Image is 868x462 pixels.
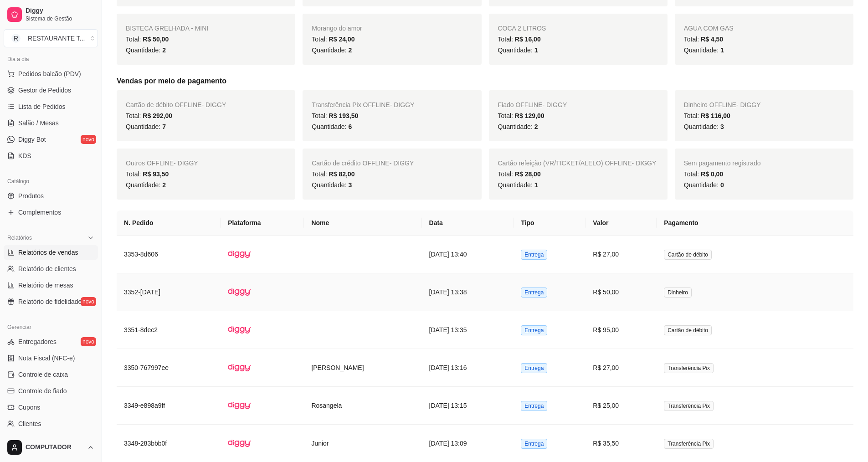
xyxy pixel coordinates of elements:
[228,318,251,341] img: diggy
[664,250,712,260] span: Cartão de débito
[117,210,221,236] th: N. Pedido
[143,112,172,119] span: R$ 292,00
[422,311,514,349] td: [DATE] 13:35
[664,287,692,298] span: Dinheiro
[586,349,657,387] td: R$ 27,00
[18,135,46,144] span: Diggy Bot
[498,112,544,119] span: Total:
[684,170,723,178] span: Total:
[228,432,251,455] img: diggy
[498,25,546,32] span: COCA 2 LITROS
[18,191,44,200] span: Produtos
[18,337,56,346] span: Entregadores
[18,386,67,395] span: Controle de fiado
[329,112,359,119] span: R$ 193,50
[521,325,547,335] span: Entrega
[657,210,853,236] th: Pagamento
[521,287,547,298] span: Entrega
[18,248,78,257] span: Relatórios de vendas
[162,181,166,189] span: 2
[4,351,98,365] a: Nota Fiscal (NFC-e)
[18,264,76,273] span: Relatório de clientes
[498,181,538,189] span: Quantidade:
[117,349,221,387] td: 3350-767997ee
[18,69,81,78] span: Pedidos balcão (PDV)
[143,36,169,43] span: R$ 50,00
[221,210,304,236] th: Plataforma
[422,349,514,387] td: [DATE] 13:16
[4,245,98,260] a: Relatórios de vendas
[586,273,657,311] td: R$ 50,00
[534,181,538,189] span: 1
[126,170,169,178] span: Total:
[515,112,544,119] span: R$ 129,00
[586,236,657,273] td: R$ 27,00
[515,170,541,178] span: R$ 28,00
[4,99,98,114] a: Lista de Pedidos
[4,384,98,398] a: Controle de fiado
[117,76,853,87] h5: Vendas por meio de pagamento
[720,181,724,189] span: 0
[4,262,98,276] a: Relatório de clientes
[4,367,98,382] a: Controle de caixa
[4,132,98,147] a: Diggy Botnovo
[228,394,251,417] img: diggy
[4,83,98,98] a: Gestor de Pedidos
[28,34,85,43] div: RESTAURANTE T ...
[126,46,166,54] span: Quantidade:
[498,36,541,43] span: Total:
[586,387,657,425] td: R$ 25,00
[4,29,98,47] button: Select a team
[126,36,169,43] span: Total:
[4,436,98,458] button: COMPUTADOR
[329,170,355,178] span: R$ 82,00
[18,370,68,379] span: Controle de caixa
[117,273,221,311] td: 3352-[DATE]
[498,170,541,178] span: Total:
[228,356,251,379] img: diggy
[162,123,166,130] span: 7
[701,170,723,178] span: R$ 0,00
[18,297,82,306] span: Relatório de fidelidade
[664,363,714,373] span: Transferência Pix
[304,210,421,236] th: Nome
[586,311,657,349] td: R$ 95,00
[720,123,724,130] span: 3
[162,46,166,54] span: 2
[422,273,514,311] td: [DATE] 13:38
[26,15,94,22] span: Sistema de Gestão
[143,170,169,178] span: R$ 93,50
[18,419,41,428] span: Clientes
[18,208,61,217] span: Complementos
[312,159,414,167] span: Cartão de crédito OFFLINE - DIGGY
[664,439,714,449] span: Transferência Pix
[4,52,98,67] div: Dia a dia
[664,401,714,411] span: Transferência Pix
[521,439,547,449] span: Entrega
[521,401,547,411] span: Entrega
[4,334,98,349] a: Entregadoresnovo
[4,116,98,130] a: Salão / Mesas
[4,149,98,163] a: KDS
[18,403,40,412] span: Cupons
[18,354,75,363] span: Nota Fiscal (NFC-e)
[664,325,712,335] span: Cartão de débito
[26,443,83,452] span: COMPUTADOR
[4,205,98,220] a: Complementos
[329,36,355,43] span: R$ 24,00
[515,36,541,43] span: R$ 16,00
[312,181,352,189] span: Quantidade:
[684,101,761,108] span: Dinheiro OFFLINE - DIGGY
[18,118,59,128] span: Salão / Mesas
[117,311,221,349] td: 3351-8dec2
[498,46,538,54] span: Quantidade:
[684,181,724,189] span: Quantidade:
[422,387,514,425] td: [DATE] 13:15
[18,281,73,290] span: Relatório de mesas
[534,123,538,130] span: 2
[126,123,166,130] span: Quantidade:
[312,36,354,43] span: Total:
[521,363,547,373] span: Entrega
[18,86,71,95] span: Gestor de Pedidos
[422,210,514,236] th: Data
